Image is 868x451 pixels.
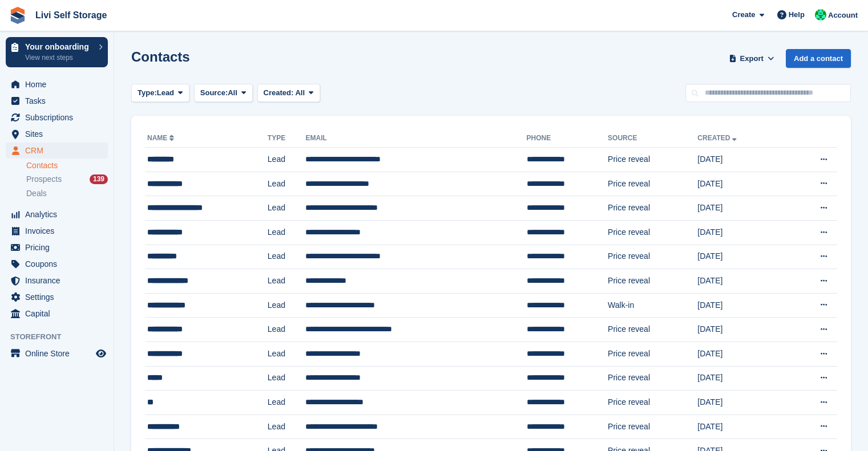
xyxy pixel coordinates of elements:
td: Lead [268,269,306,294]
a: menu [6,76,108,92]
td: [DATE] [697,245,786,269]
span: Sites [25,126,94,142]
td: [DATE] [697,293,786,318]
span: Invoices [25,223,94,239]
td: [DATE] [697,269,786,294]
td: Price reveal [608,220,697,245]
p: View next steps [25,52,93,63]
a: menu [6,143,108,159]
button: Created: All [257,84,320,103]
a: Deals [26,188,108,200]
img: stora-icon-8386f47178a22dfd0bd8f6a31ec36ba5ce8667c1dd55bd0f319d3a0aa187defe.svg [9,7,26,24]
a: Add a contact [786,49,851,68]
span: Prospects [26,174,62,185]
td: [DATE] [697,172,786,196]
span: Coupons [25,256,94,272]
span: Lead [157,87,174,99]
td: Price reveal [608,342,697,366]
span: Tasks [25,93,94,109]
td: Lead [268,196,306,221]
a: Preview store [94,347,108,360]
td: Price reveal [608,269,697,294]
span: Storefront [10,331,114,343]
td: [DATE] [697,220,786,245]
a: Contacts [26,160,108,171]
a: menu [6,346,108,361]
a: Prospects 139 [26,173,108,185]
td: [DATE] [697,148,786,172]
td: Price reveal [608,148,697,172]
td: Lead [268,415,306,439]
span: Insurance [25,273,94,289]
a: Livi Self Storage [31,6,111,25]
span: Deals [26,188,47,199]
th: Email [305,129,526,148]
td: Price reveal [608,366,697,391]
span: Home [25,76,94,92]
th: Phone [527,129,608,148]
button: Type: Lead [131,84,189,103]
button: Source: All [194,84,253,103]
td: Price reveal [608,172,697,196]
span: Analytics [25,206,94,222]
a: menu [6,239,108,255]
td: Lead [268,318,306,342]
span: All [228,87,237,99]
a: menu [6,306,108,322]
h1: Contacts [131,49,190,64]
a: Name [147,134,176,142]
td: Walk-in [608,293,697,318]
td: Lead [268,172,306,196]
th: Source [608,129,697,148]
td: [DATE] [697,196,786,221]
td: Lead [268,245,306,269]
a: menu [6,206,108,222]
td: Price reveal [608,196,697,221]
td: Lead [268,366,306,391]
th: Type [268,129,306,148]
td: Lead [268,293,306,318]
span: Pricing [25,239,94,255]
span: Type: [138,87,157,99]
a: menu [6,109,108,125]
td: Lead [268,148,306,172]
td: Price reveal [608,245,697,269]
a: menu [6,126,108,142]
td: [DATE] [697,342,786,366]
a: menu [6,273,108,289]
a: menu [6,223,108,239]
p: Your onboarding [25,43,93,51]
td: Lead [268,391,306,415]
span: Create [732,9,755,21]
td: [DATE] [697,391,786,415]
a: Your onboarding View next steps [6,37,108,67]
span: Export [740,53,764,64]
span: Source: [200,87,228,99]
div: 139 [90,174,108,184]
span: CRM [25,143,94,159]
a: Created [697,134,739,142]
td: Price reveal [608,391,697,415]
span: Created: [264,88,294,97]
span: Account [828,10,858,21]
a: menu [6,93,108,109]
span: Settings [25,289,94,305]
button: Export [726,49,777,68]
td: [DATE] [697,366,786,391]
td: Lead [268,220,306,245]
a: menu [6,289,108,305]
span: Online Store [25,346,94,361]
td: Price reveal [608,415,697,439]
span: Subscriptions [25,109,94,125]
td: Lead [268,342,306,366]
td: [DATE] [697,318,786,342]
span: Help [789,9,805,21]
img: Joe Robertson [815,9,826,21]
a: menu [6,256,108,272]
span: Capital [25,306,94,322]
td: Price reveal [608,318,697,342]
span: All [295,88,305,97]
td: [DATE] [697,415,786,439]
